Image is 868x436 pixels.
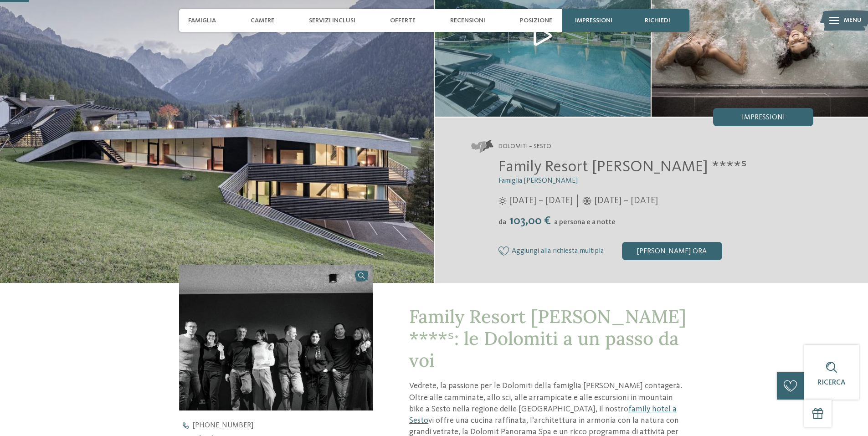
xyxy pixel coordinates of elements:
span: richiedi [645,17,670,25]
span: [DATE] – [DATE] [509,195,573,207]
span: Ricerca [817,379,846,386]
a: [PHONE_NUMBER] [179,422,389,429]
i: Orari d'apertura estate [498,197,507,205]
span: [PHONE_NUMBER] [193,422,253,429]
img: Il nostro family hotel a Sesto, il vostro rifugio sulle Dolomiti. [179,265,373,410]
div: [PERSON_NAME] ora [622,242,722,260]
span: Posizione [520,17,552,25]
span: da [498,219,506,226]
span: Recensioni [450,17,485,25]
span: Dolomiti – Sesto [498,142,551,151]
i: Orari d'apertura inverno [582,197,592,205]
span: Famiglia [188,17,216,25]
span: Camere [251,17,274,25]
span: Impressioni [575,17,612,25]
span: Servizi inclusi [309,17,355,25]
span: a persona e a notte [554,219,616,226]
span: [DATE] – [DATE] [594,195,658,207]
span: Family Resort [PERSON_NAME] ****ˢ: le Dolomiti a un passo da voi [409,305,686,372]
span: Offerte [390,17,416,25]
span: 103,00 € [507,215,553,227]
span: Family Resort [PERSON_NAME] ****ˢ [498,159,747,175]
span: Impressioni [742,114,785,121]
span: Famiglia [PERSON_NAME] [498,177,578,185]
span: Aggiungi alla richiesta multipla [512,247,604,256]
